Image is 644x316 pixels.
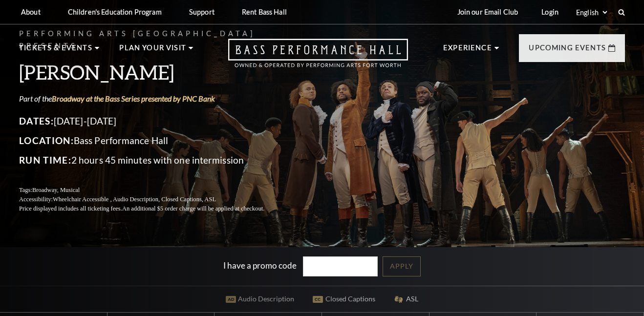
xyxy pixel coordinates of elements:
[19,113,288,129] p: [DATE]-[DATE]
[19,42,92,60] p: Tickets & Events
[19,204,288,213] p: Price displayed includes all ticketing fees.
[574,8,609,17] select: Select:
[68,8,162,16] p: Children's Education Program
[32,187,80,193] span: Broadway, Musical
[52,94,215,103] a: Broadway at the Bass Series presented by PNC Bank
[242,8,287,16] p: Rent Bass Hall
[53,196,216,203] span: Wheelchair Accessible , Audio Description, Closed Captions, ASL
[122,205,264,212] span: An additional $5 order charge will be applied at checkout.
[19,186,288,195] p: Tags:
[529,42,606,60] p: Upcoming Events
[119,42,186,60] p: Plan Your Visit
[443,42,492,60] p: Experience
[19,195,288,204] p: Accessibility:
[19,135,74,146] span: Location:
[19,152,288,168] p: 2 hours 45 minutes with one intermission
[19,133,288,148] p: Bass Performance Hall
[21,8,41,16] p: About
[19,115,54,126] span: Dates:
[19,154,71,166] span: Run Time:
[223,260,297,271] label: I have a promo code
[189,8,215,16] p: Support
[19,93,288,104] p: Part of the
